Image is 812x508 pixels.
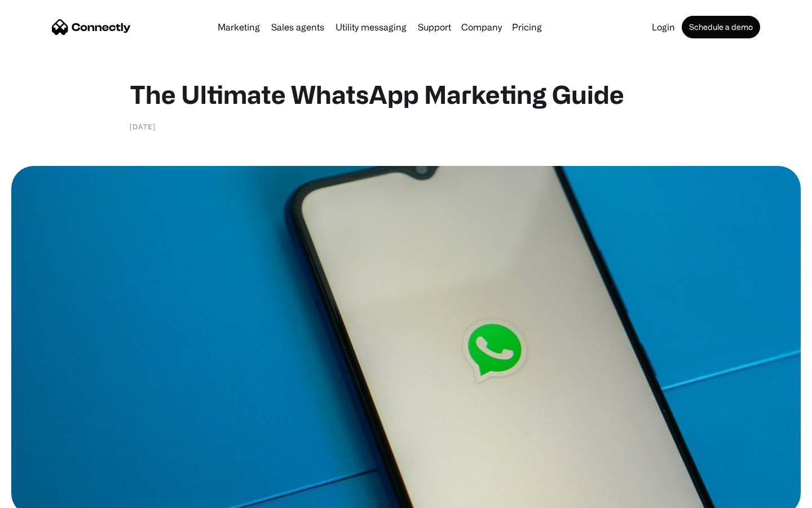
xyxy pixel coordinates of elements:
[458,19,505,35] div: Company
[647,23,679,32] a: Login
[213,23,264,32] a: Marketing
[11,488,68,504] aside: Language selected: English
[461,19,502,35] div: Company
[331,23,411,32] a: Utility messaging
[267,23,329,32] a: Sales agents
[130,121,156,132] div: [DATE]
[52,19,131,36] a: home
[130,79,682,110] h1: The Ultimate WhatsApp Marketing Guide
[682,16,760,38] a: Schedule a demo
[23,488,68,504] ul: Language list
[413,23,456,32] a: Support
[507,23,546,32] a: Pricing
